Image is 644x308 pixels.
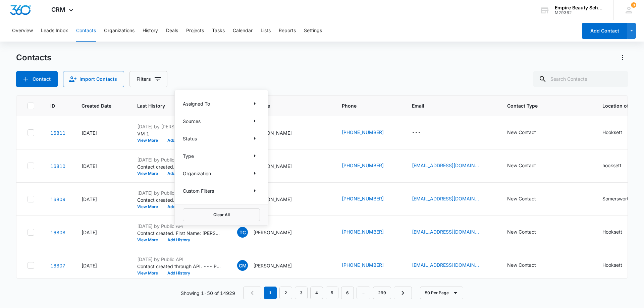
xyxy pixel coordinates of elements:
[253,163,292,170] p: [PERSON_NAME]
[249,150,260,161] button: Show Type filters
[137,163,221,170] p: Contact created. First Name: [PERSON_NAME] Last Name: [PERSON_NAME] Source: Form - Facebook Statu...
[237,161,304,171] div: Contact Name - Abby Butcher - Select to Edit Field
[412,129,421,137] div: ---
[63,71,124,87] button: Import Contacts
[264,287,277,299] em: 1
[602,129,634,137] div: Location of Interest (for FB ad integration) - Hooksett - Select to Edit Field
[412,102,481,109] span: Email
[183,152,194,160] p: Type
[183,187,214,194] p: Custom Filters
[137,156,221,163] p: [DATE] by Public API
[50,196,65,202] a: Navigate to contact details page for Armando White
[41,20,68,42] button: Leads Inbox
[507,162,548,170] div: Contact Type - New Contact - Select to Edit Field
[82,262,121,269] div: [DATE]
[342,261,384,268] a: [PHONE_NUMBER]
[326,287,338,299] a: Page 5
[507,228,548,236] div: Contact Type - New Contact - Select to Edit Field
[237,227,304,238] div: Contact Name - Timmy Chase - Select to Edit Field
[137,130,221,137] p: VM 1
[104,20,135,42] button: Organizations
[50,102,56,109] span: ID
[82,102,111,109] span: Created Date
[295,287,308,299] a: Page 3
[253,129,292,136] p: [PERSON_NAME]
[16,71,58,87] button: Add Contact
[342,162,384,169] a: [PHONE_NUMBER]
[163,172,195,176] button: Add History
[533,71,628,87] input: Search Contacts
[507,261,548,269] div: Contact Type - New Contact - Select to Edit Field
[631,2,636,8] span: 8
[253,262,292,269] p: [PERSON_NAME]
[137,230,221,237] p: Contact created. First Name: [PERSON_NAME] Last Name: [PERSON_NAME] Source: Form - Contact Us Sta...
[602,228,622,235] div: Hooksett
[261,20,271,42] button: Lists
[137,256,221,263] p: [DATE] by Public API
[137,238,163,242] button: View More
[412,195,491,203] div: Email - armandowhite35@gmail.com - Select to Edit Field
[342,129,384,136] a: [PHONE_NUMBER]
[82,163,121,170] div: [DATE]
[304,20,322,42] button: Settings
[82,129,121,136] div: [DATE]
[51,6,65,13] span: CRM
[342,261,396,269] div: Phone - (860) 778-0035 - Select to Edit Field
[602,129,622,136] div: Hooksett
[82,196,121,203] div: [DATE]
[412,228,479,235] a: [EMAIL_ADDRESS][DOMAIN_NAME]
[412,261,491,269] div: Email - cmalembo9@gmail.com - Select to Edit Field
[50,230,65,235] a: Navigate to contact details page for Timmy Chase
[212,20,225,42] button: Tasks
[50,263,65,268] a: Navigate to contact details page for Charlotte Malembo
[253,229,292,236] p: [PERSON_NAME]
[249,185,260,196] button: Show Custom Filters filters
[163,205,195,209] button: Add History
[310,287,323,299] a: Page 4
[183,118,201,125] p: Sources
[602,195,643,203] div: Location of Interest (for FB ad integration) - Somersworth - Select to Edit Field
[507,129,548,137] div: Contact Type - New Contact - Select to Edit Field
[186,20,204,42] button: Projects
[237,194,304,204] div: Contact Name - Armando White - Select to Edit Field
[137,172,163,176] button: View More
[50,163,65,169] a: Navigate to contact details page for Abby Butcher
[507,228,536,235] div: New Contact
[507,261,536,268] div: New Contact
[507,162,536,169] div: New Contact
[237,227,248,238] span: TC
[163,138,195,142] button: Add History
[181,290,235,297] p: Showing 1-50 of 14929
[137,123,221,130] p: [DATE] by [PERSON_NAME]
[507,195,548,203] div: Contact Type - New Contact - Select to Edit Field
[412,162,491,170] div: Email - abbycherry77@gmail.com - Select to Edit Field
[507,129,536,136] div: New Contact
[342,195,396,203] div: Phone - (207) 205-3185 - Select to Edit Field
[82,229,121,236] div: [DATE]
[237,127,304,138] div: Contact Name - Katie Hogan - Select to Edit Field
[412,228,491,236] div: Email - chase@edalliancenh.org - Select to Edit Field
[555,10,604,15] div: account id
[582,23,627,39] button: Add Contact
[342,228,384,235] a: [PHONE_NUMBER]
[394,287,412,299] a: Next Page
[237,102,316,109] span: Contact Name
[412,162,479,169] a: [EMAIL_ADDRESS][DOMAIN_NAME]
[507,195,536,202] div: New Contact
[163,238,195,242] button: Add History
[143,20,158,42] button: History
[137,271,163,275] button: View More
[129,71,167,87] button: Filters
[50,130,65,136] a: Navigate to contact details page for Katie Hogan
[420,287,463,299] button: 50 Per Page
[342,162,396,170] div: Phone - +1 (603) 325-3578 - Select to Edit Field
[249,133,260,144] button: Show Status filters
[243,287,412,299] nav: Pagination
[631,2,636,8] div: notifications count
[237,260,248,271] span: CM
[183,135,197,142] p: Status
[342,102,386,109] span: Phone
[342,228,396,236] div: Phone - (978) 987-4450 - Select to Edit Field
[137,205,163,209] button: View More
[137,223,221,230] p: [DATE] by Public API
